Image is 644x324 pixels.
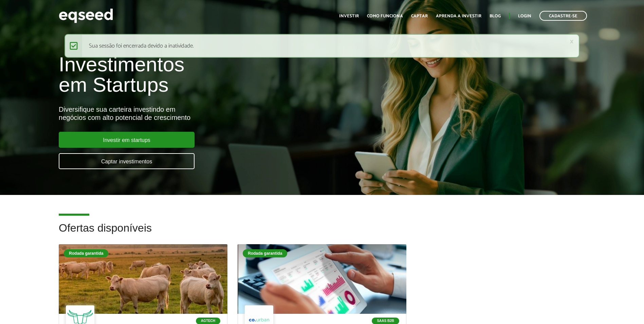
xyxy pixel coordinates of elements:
[367,14,403,18] a: Como funciona
[65,34,580,58] div: Sua sessão foi encerrada devido a inatividade.
[59,153,195,169] a: Captar investimentos
[490,14,501,18] a: Blog
[59,105,371,122] div: Diversifique sua carteira investindo em negócios com alto potencial de crescimento
[243,249,287,257] div: Rodada garantida
[411,14,428,18] a: Captar
[339,14,359,18] a: Investir
[436,14,481,18] a: Aprenda a investir
[539,11,587,21] a: Cadastre-se
[64,249,108,257] div: Rodada garantida
[59,222,585,244] h2: Ofertas disponíveis
[59,132,195,148] a: Investir em startups
[518,14,531,18] a: Login
[59,7,113,25] img: EqSeed
[570,38,574,45] a: ×
[59,54,371,95] h1: Investimentos em Startups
